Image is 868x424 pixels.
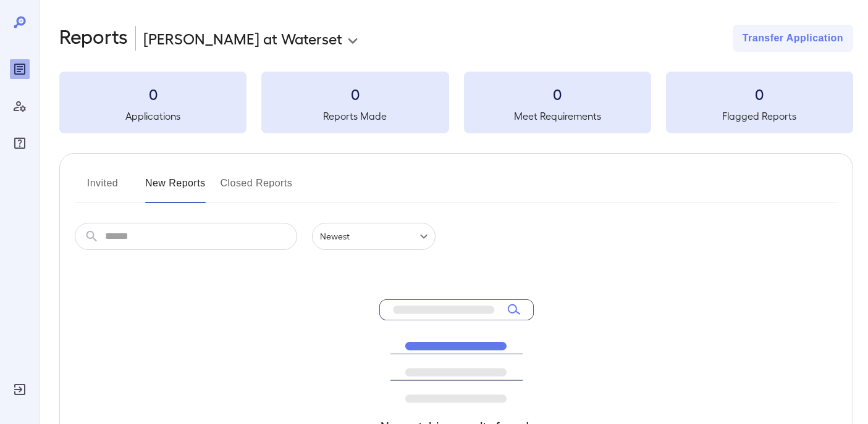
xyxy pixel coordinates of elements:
[261,84,449,104] h3: 0
[221,173,293,203] button: Closed Reports
[59,84,246,104] h3: 0
[666,109,853,123] h5: Flagged Reports
[733,25,853,52] button: Transfer Application
[666,84,853,104] h3: 0
[59,72,853,133] summary: 0Applications0Reports Made0Meet Requirements0Flagged Reports
[59,109,246,123] h5: Applications
[261,109,449,123] h5: Reports Made
[10,59,30,79] div: Reports
[464,84,651,104] h3: 0
[59,25,128,52] h2: Reports
[143,28,342,48] p: [PERSON_NAME] at Waterset
[75,173,130,203] button: Invited
[145,173,206,203] button: New Reports
[312,223,436,250] div: Newest
[10,380,30,399] div: Log Out
[464,109,651,123] h5: Meet Requirements
[10,133,30,153] div: FAQ
[10,96,30,116] div: Manage Users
